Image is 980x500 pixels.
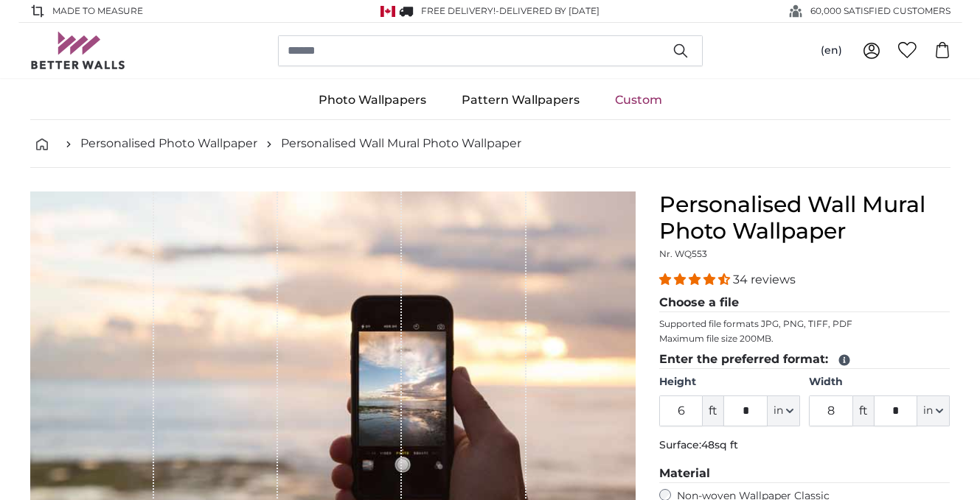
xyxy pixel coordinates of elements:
span: in [923,404,933,418]
legend: Choose a file [659,294,951,312]
button: in [917,395,950,426]
h1: Personalised Wall Mural Photo Wallpaper [659,191,951,244]
span: ft [703,395,723,426]
label: Width [809,375,950,390]
nav: breadcrumbs [30,120,951,168]
label: Height [659,375,800,390]
a: Pattern Wallpapers [444,81,597,119]
span: 60,000 SATISFIED CUSTOMERS [810,4,951,18]
img: Canada [380,6,395,17]
span: 48sq ft [701,438,738,451]
legend: Material [659,465,951,483]
span: - [496,5,600,16]
span: FREE delivery! [421,5,496,16]
span: ft [853,395,874,426]
p: Surface: [659,438,951,453]
a: Personalised Wall Mural Photo Wallpaper [281,135,521,152]
button: (en) [809,38,854,64]
img: Betterwalls [30,32,126,69]
a: Personalised Photo Wallpaper [80,135,257,152]
span: Nr. WQ553 [659,248,707,259]
span: Delivered by [DATE] [499,5,600,16]
a: Custom [597,81,680,119]
span: Made to Measure [52,4,143,18]
p: Maximum file size 200MB. [659,333,951,345]
a: Photo Wallpapers [301,81,444,119]
span: in [774,404,783,418]
span: 34 reviews [733,272,796,286]
span: 4.32 stars [659,272,733,286]
button: in [768,395,800,426]
legend: Enter the preferred format: [659,351,951,369]
p: Supported file formats JPG, PNG, TIFF, PDF [659,318,951,330]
